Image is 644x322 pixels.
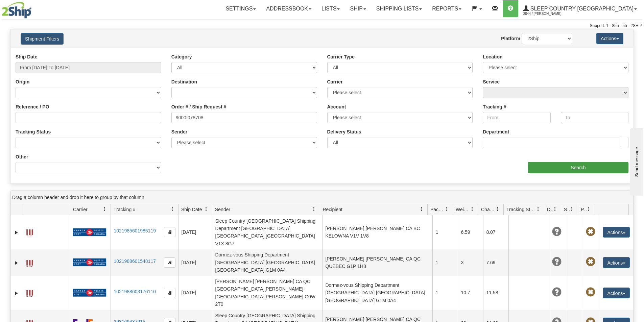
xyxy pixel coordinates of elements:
a: 1021988603176110 [114,289,156,294]
div: Send message [5,6,63,11]
button: Copy to clipboard [164,288,175,298]
td: [DATE] [178,276,212,310]
a: Tracking # filter column settings [167,203,178,215]
a: 1021988601548117 [114,258,156,264]
a: Recipient filter column settings [416,203,427,215]
td: 7.69 [483,249,508,276]
a: Weight filter column settings [467,203,478,215]
span: Weight [456,206,470,213]
label: Order # / Ship Request # [171,103,226,110]
a: Charge filter column settings [492,203,503,215]
span: Sender [215,206,230,213]
td: 1 [432,215,458,249]
a: Label [26,226,33,237]
span: Shipment Issues [564,206,570,213]
span: Sleep Country [GEOGRAPHIC_DATA] [529,6,634,11]
label: Sender [171,128,187,135]
button: Shipment Filters [21,33,64,45]
td: Sleep Country [GEOGRAPHIC_DATA] Shipping Department [GEOGRAPHIC_DATA] [GEOGRAPHIC_DATA] [GEOGRAPH... [212,215,322,249]
td: [PERSON_NAME] [PERSON_NAME] CA BC KELOWNA V1V 1V8 [322,215,432,249]
a: Carrier filter column settings [99,203,111,215]
input: To [561,112,628,123]
td: 10.7 [458,276,483,310]
span: Pickup Not Assigned [586,288,595,297]
td: [DATE] [178,215,212,249]
a: Reports [427,0,467,17]
a: Ship [345,0,371,17]
a: 1021985601985119 [114,228,156,233]
label: Platform [501,35,520,42]
span: Packages [430,206,445,213]
label: Origin [16,78,29,85]
input: Search [528,162,628,173]
button: Actions [603,288,630,298]
span: Unknown [552,227,562,237]
button: Actions [603,227,630,238]
span: Pickup Status [581,206,587,213]
label: Department [483,128,509,135]
span: Unknown [552,257,562,267]
td: [PERSON_NAME] [PERSON_NAME] CA QC QUEBEC G1P 1H8 [322,249,432,276]
a: Expand [13,290,20,297]
span: Delivery Status [547,206,553,213]
label: Carrier Type [327,53,355,60]
a: Sender filter column settings [308,203,320,215]
span: 2044 / [PERSON_NAME] [523,10,574,17]
a: Label [26,287,33,298]
td: Dormez-vous Shipping Department [GEOGRAPHIC_DATA] [GEOGRAPHIC_DATA] [GEOGRAPHIC_DATA] G1M 0A4 [322,276,432,310]
span: Tracking Status [506,206,536,213]
label: Destination [171,78,197,85]
a: Lists [316,0,345,17]
img: 20 - Canada Post [73,258,106,267]
img: 20 - Canada Post [73,228,106,237]
label: Carrier [327,78,343,85]
button: Actions [603,257,630,268]
input: From [483,112,550,123]
label: Other [16,153,28,160]
img: 20 - Canada Post [73,289,106,297]
label: Ship Date [16,53,38,60]
td: 8.07 [483,215,508,249]
a: Expand [13,259,20,266]
td: 1 [432,249,458,276]
label: Tracking # [483,103,506,110]
button: Actions [596,33,623,44]
a: Sleep Country [GEOGRAPHIC_DATA] 2044 / [PERSON_NAME] [518,0,642,17]
span: Pickup Not Assigned [586,257,595,267]
span: Ship Date [181,206,202,213]
label: Account [327,103,346,110]
label: Service [483,78,500,85]
a: Pickup Status filter column settings [583,203,595,215]
span: Pickup Not Assigned [586,227,595,237]
span: Unknown [552,288,562,297]
td: Dormez-vous Shipping Department [GEOGRAPHIC_DATA] [GEOGRAPHIC_DATA] [GEOGRAPHIC_DATA] G1M 0A4 [212,249,322,276]
a: Shipping lists [371,0,427,17]
iframe: chat widget [628,126,643,195]
td: 3 [458,249,483,276]
button: Copy to clipboard [164,257,175,268]
td: [DATE] [178,249,212,276]
a: Ship Date filter column settings [200,203,212,215]
td: 1 [432,276,458,310]
label: Category [171,53,192,60]
a: Shipment Issues filter column settings [566,203,578,215]
span: Tracking # [114,206,136,213]
label: Reference / PO [16,103,49,110]
label: Delivery Status [327,128,361,135]
a: Tracking Status filter column settings [532,203,544,215]
a: Delivery Status filter column settings [549,203,561,215]
div: grid grouping header [10,191,634,204]
td: 11.58 [483,276,508,310]
a: Label [26,257,33,268]
a: Addressbook [261,0,316,17]
td: [PERSON_NAME] [PERSON_NAME] CA QC [GEOGRAPHIC_DATA][PERSON_NAME]-[GEOGRAPHIC_DATA][PERSON_NAME] G... [212,276,322,310]
a: Packages filter column settings [441,203,453,215]
td: 6.59 [458,215,483,249]
img: logo2044.jpg [2,2,31,19]
span: Carrier [73,206,88,213]
label: Location [483,53,502,60]
span: Charge [481,206,495,213]
a: Settings [220,0,261,17]
a: Expand [13,229,20,236]
span: Recipient [323,206,342,213]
